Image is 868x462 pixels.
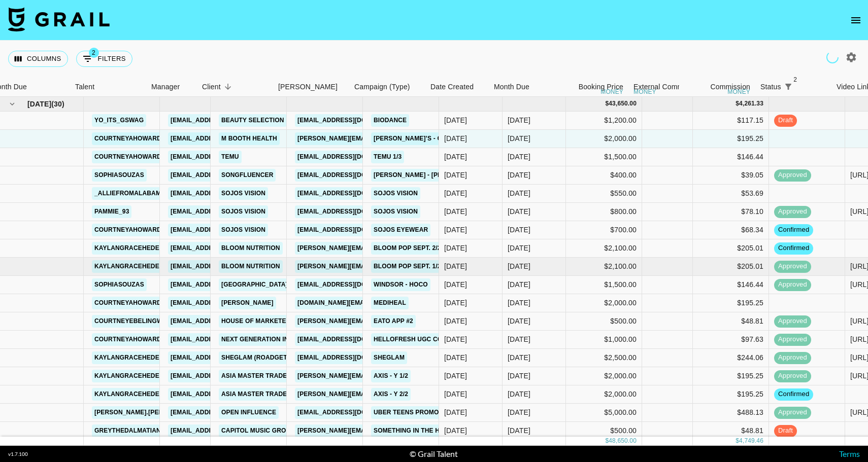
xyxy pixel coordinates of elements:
div: $1,000.00 [566,331,642,349]
div: $ [605,99,609,108]
div: Status [755,77,831,97]
a: Next Generation Influencers [219,333,329,346]
span: draft [774,116,797,125]
a: Bloom Pop Sept. 2/2 [371,242,444,255]
a: Bloom Nutrition [219,242,283,255]
div: 8/6/2025 [444,243,467,253]
a: Asia Master Trade Co., Ltd. [219,388,319,401]
a: [EMAIL_ADDRESS][DOMAIN_NAME] [295,406,409,419]
span: [DATE] [27,99,51,109]
a: [EMAIL_ADDRESS][DOMAIN_NAME] [168,351,282,364]
div: money [727,89,750,95]
a: House of Marketers [219,315,297,328]
a: [EMAIL_ADDRESS][DOMAIN_NAME] [168,424,282,437]
div: $39.05 [693,166,769,185]
div: 8/22/2025 [444,115,467,125]
a: Asia Master Trade Co., Ltd. [219,370,319,382]
span: ( 30 ) [51,99,64,109]
div: 8/22/2025 [444,206,467,217]
a: Uber Teens Promo [371,406,441,419]
span: confirmed [774,225,813,235]
span: approved [774,353,811,363]
a: [EMAIL_ADDRESS][DOMAIN_NAME] [295,187,409,200]
a: Sojos Vision [371,205,420,218]
div: 9/11/2025 [444,298,467,308]
div: 8/27/2025 [444,188,467,198]
span: 2 [790,75,800,85]
div: Sep '25 [508,115,530,125]
a: Bloom Nutrition [219,260,283,273]
a: [PERSON_NAME] - [PERSON_NAME] [371,169,486,182]
a: kaylangracehedenskog [92,351,185,364]
div: $ [736,99,739,108]
span: confirmed [774,243,813,253]
div: $ [605,437,609,445]
div: $2,100.00 [566,258,642,276]
span: approved [774,371,811,381]
div: $1,500.00 [566,276,642,294]
a: [EMAIL_ADDRESS][DOMAIN_NAME] [168,297,282,309]
div: 8/6/2025 [444,261,467,271]
div: 9/8/2025 [444,170,467,180]
div: 9/4/2025 [444,334,467,344]
div: 8/21/2025 [444,279,467,290]
a: [EMAIL_ADDRESS][DOMAIN_NAME] [168,370,282,382]
div: $244.06 [693,349,769,367]
a: TEMU 1/3 [371,151,404,163]
button: Select columns [8,51,68,67]
a: SHEGLAM [371,351,407,364]
a: AXIS - Y 1/2 [371,370,411,382]
div: $700.00 [566,221,642,239]
div: $195.25 [693,130,769,148]
a: [EMAIL_ADDRESS][DOMAIN_NAME] [168,242,282,255]
div: Client [202,77,221,97]
a: [PERSON_NAME][EMAIL_ADDRESS][DOMAIN_NAME] [295,315,460,328]
button: hide children [5,97,19,111]
a: [EMAIL_ADDRESS][DOMAIN_NAME] [295,351,409,364]
div: Talent [75,77,94,97]
div: 9/4/2025 [444,316,467,326]
div: 9/15/2025 [444,133,467,144]
div: money [600,89,623,95]
div: $ [736,437,739,445]
a: [EMAIL_ADDRESS][DOMAIN_NAME] [168,278,282,291]
div: 9/17/2025 [444,425,467,436]
button: Sort [795,80,810,94]
div: $48.81 [693,422,769,440]
div: 8/11/2025 [444,352,467,363]
a: courtneyebelingwood [92,315,179,328]
a: Open Influence [219,406,279,419]
a: [PERSON_NAME].[PERSON_NAME] [92,406,203,419]
a: [EMAIL_ADDRESS][DOMAIN_NAME] [295,151,409,163]
a: [PERSON_NAME][EMAIL_ADDRESS][DOMAIN_NAME] [295,370,460,382]
a: [PERSON_NAME][EMAIL_ADDRESS][DOMAIN_NAME] [295,242,460,255]
div: $1,200.00 [566,112,642,130]
div: [PERSON_NAME] [278,77,338,97]
button: Show filters [76,51,132,67]
div: 9/15/2025 [444,152,467,162]
span: approved [774,408,811,417]
div: Month Due [494,77,529,97]
a: [PERSON_NAME]’s - Cold Weather Season [371,132,518,145]
div: Sep '25 [508,425,530,436]
a: pammie_93 [92,205,131,218]
a: [EMAIL_ADDRESS][DOMAIN_NAME] [168,132,282,145]
button: Show filters [781,80,795,94]
div: $1,500.00 [566,148,642,166]
div: $205.01 [693,258,769,276]
div: $2,500.00 [566,349,642,367]
a: [PERSON_NAME][EMAIL_ADDRESS][DOMAIN_NAME] [295,388,460,401]
div: $2,000.00 [566,294,642,312]
span: draft [774,426,797,436]
a: [EMAIL_ADDRESS][DOMAIN_NAME] [168,169,282,182]
a: greythedalmatian [92,424,163,437]
div: Sep '25 [508,334,530,344]
span: approved [774,262,811,271]
div: Date Created [425,77,489,97]
a: SOJOS Vision [219,187,268,200]
a: [EMAIL_ADDRESS][DOMAIN_NAME] [295,114,409,127]
div: Sep '25 [508,152,530,162]
div: $195.25 [693,367,769,385]
a: [GEOGRAPHIC_DATA] [219,278,290,291]
a: SOJOS Vision [219,205,268,218]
